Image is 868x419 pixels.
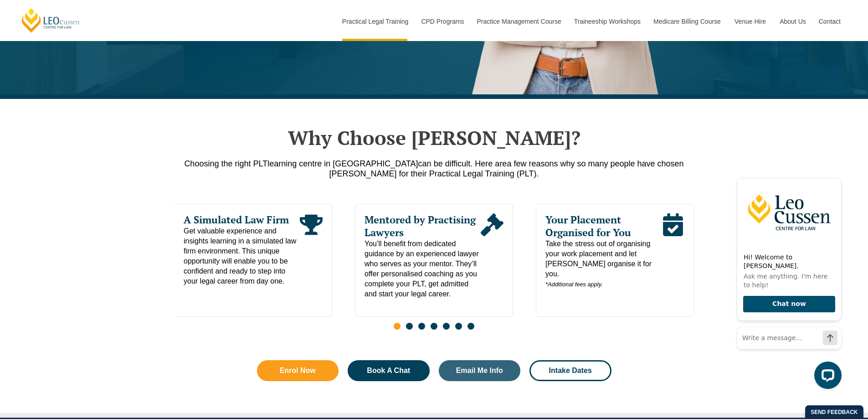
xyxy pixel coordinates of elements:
[348,360,430,381] a: Book A Chat
[773,2,812,41] a: About Us
[414,2,470,41] a: CPD Programs
[335,2,415,41] a: Practical Legal Training
[567,2,647,41] a: Traineeship Workshops
[536,204,694,317] div: 3 / 7
[481,213,503,299] div: Read More
[406,323,413,330] span: Go to slide 2
[365,239,481,299] span: You’ll benefit from dedicated guidance by an experienced lawyer who serves as your mentor. They’l...
[456,367,503,374] span: Email Me Info
[21,7,81,33] a: [PERSON_NAME] Centre for Law
[467,323,474,330] span: Go to slide 7
[418,159,507,168] span: can be difficult. Here are
[661,213,684,290] div: Read More
[184,226,300,286] span: Get valuable experience and insights learning in a simulated law firm environment. This unique op...
[257,360,339,381] a: Enrol Now
[365,213,481,239] span: Mentored by Practising Lawyers
[174,204,332,317] div: 1 / 7
[728,2,773,41] a: Venue Hire
[647,2,728,41] a: Medicare Billing Course
[439,360,521,381] a: Email Me Info
[529,360,611,381] a: Intake Dates
[394,323,401,330] span: Go to slide 1
[549,367,592,374] span: Intake Dates
[175,126,694,149] h2: Why Choose [PERSON_NAME]?
[267,159,418,168] span: learning centre in [GEOGRAPHIC_DATA]
[545,213,662,239] span: Your Placement Organised for You
[545,239,662,290] span: Take the stress out of organising your work placement and let [PERSON_NAME] organise it for you.
[455,323,462,330] span: Go to slide 6
[300,213,323,286] div: Read More
[184,213,300,226] span: A Simulated Law Firm
[280,367,316,374] span: Enrol Now
[545,281,603,288] em: *Additional fees apply.
[184,159,267,168] span: Choosing the right PLT
[812,2,847,41] a: Contact
[355,204,513,317] div: 2 / 7
[367,367,410,374] span: Book A Chat
[470,2,567,41] a: Practice Management Course
[175,159,694,179] p: a few reasons why so many people have chosen [PERSON_NAME] for their Practical Legal Training (PLT).
[418,323,425,330] span: Go to slide 3
[431,323,437,330] span: Go to slide 4
[443,323,450,330] span: Go to slide 5
[175,204,694,335] div: Slides
[729,169,845,396] iframe: LiveChat chat widget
